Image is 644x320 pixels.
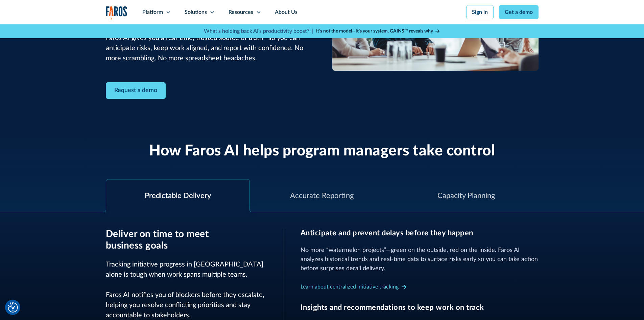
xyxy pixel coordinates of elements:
a: Contact Modal [106,82,166,99]
h2: How Faros AI helps program managers take control [149,142,495,160]
a: Learn about centralized initiative tracking [301,281,407,292]
a: home [106,6,127,20]
div: Solutions [185,8,207,16]
h3: Insights and recommendations to keep work on track [301,303,539,312]
h3: Deliver on time to meet business goals [106,229,267,251]
a: It’s not the model—it’s your system. GAINS™ reveals why [316,28,440,35]
img: Revisit consent button [8,302,18,313]
div: Accurate Reporting [290,190,354,201]
img: Logo of the analytics and reporting company Faros. [106,6,127,20]
p: No more “watermelon projects”—green on the outside, red on the inside. Faros AI analyzes historic... [301,246,539,273]
a: Get a demo [499,5,539,19]
div: Capacity Planning [437,190,495,201]
h3: Anticipate and prevent delays before they happen [301,229,539,237]
a: Sign in [466,5,494,19]
button: Cookie Settings [8,302,18,313]
div: Predictable Delivery [145,190,211,201]
p: What's holding back AI's productivity boost? | [204,27,313,35]
strong: It’s not the model—it’s your system. GAINS™ reveals why [316,29,433,34]
div: Platform [142,8,163,16]
div: Resources [229,8,253,16]
div: Learn about centralized initiative tracking [301,283,399,291]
